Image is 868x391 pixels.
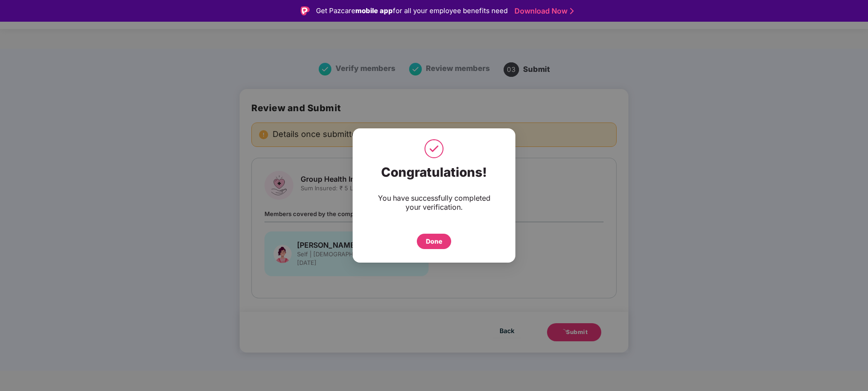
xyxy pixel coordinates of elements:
div: Congratulations! [371,165,497,180]
div: Done [426,236,442,246]
strong: mobile app [355,6,393,15]
div: Get Pazcare for all your employee benefits need [316,5,508,16]
a: Download Now [514,6,571,16]
div: You have successfully completed your verification. [371,193,497,212]
img: Stroke [570,6,574,16]
img: svg+xml;base64,PHN2ZyB4bWxucz0iaHR0cDovL3d3dy53My5vcmcvMjAwMC9zdmciIHdpZHRoPSI1MCIgaGVpZ2h0PSI1MC... [423,137,445,160]
img: Logo [301,6,310,15]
